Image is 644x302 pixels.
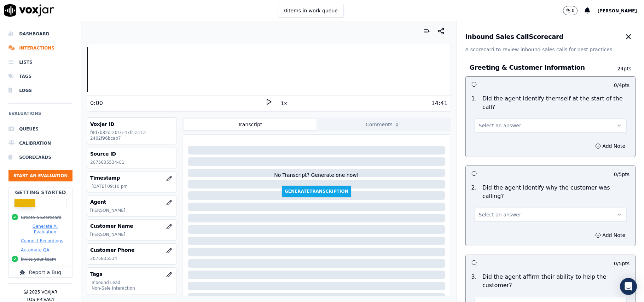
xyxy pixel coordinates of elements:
button: Add Note [591,141,630,151]
button: Invite your team [21,256,56,262]
button: 0items in work queue [278,4,344,17]
div: Open Intercom Messenger [620,278,637,295]
button: Comments [317,119,449,130]
h3: Tags [90,271,173,278]
h3: Voxjar ID [90,121,173,128]
a: Dashboard [8,27,72,41]
span: Select an answer [479,122,521,129]
h3: Greeting & Customer Information [470,63,604,72]
a: Lists [8,55,72,69]
p: 0 / 5 pts [614,171,630,178]
p: 2025 Voxjar [29,289,57,295]
h6: Evaluations [8,109,72,122]
p: Did the agent identify why the customer was calling? [482,184,630,201]
button: Create a Scorecard [21,215,62,220]
h3: Source ID [90,150,173,157]
a: Tags [8,69,72,83]
button: 0 [563,6,585,15]
img: voxjar logo [4,4,54,17]
p: Non-Sale Interaction [92,285,173,291]
a: Interactions [8,41,72,55]
p: [DATE] 09:10 pm [92,184,173,189]
span: Select an answer [479,211,521,218]
h3: Customer Name [90,222,173,230]
div: No Transcript? Generate one now! [274,172,359,186]
h3: Inbound Sales Call Scorecard [465,34,563,40]
button: Generate AI Evaluation [21,223,69,235]
p: [PERSON_NAME] [90,232,173,237]
div: 0:00 [90,99,103,108]
div: 14:41 [431,99,447,108]
button: Automate QA [21,247,49,253]
h3: Timestamp [90,174,173,181]
button: Add Note [591,230,630,240]
button: 0 [563,6,578,15]
h3: Agent [90,198,173,205]
a: Logs [8,83,72,98]
h2: Getting Started [15,189,66,196]
p: 0 / 5 pts [614,260,630,267]
a: Calibration [8,136,72,150]
button: Connect Recordings [21,238,63,244]
button: [PERSON_NAME] [597,6,644,15]
button: 1x [279,98,288,108]
p: Did the agent identify themself at the start of the call? [482,94,630,111]
p: Did the agent affirm their ability to help the customer? [482,273,630,290]
p: 3 . [469,273,480,290]
p: 24 pts [604,65,631,72]
button: Start an Evaluation [8,170,72,181]
button: GenerateTranscription [282,186,351,197]
p: 2075835534 [90,256,173,261]
button: Report a Bug [8,267,72,278]
p: 0 [572,8,575,13]
button: Transcript [184,119,317,130]
p: [PERSON_NAME] [90,208,173,213]
a: Scorecards [8,150,72,164]
h3: Customer Phone [90,246,173,254]
span: [PERSON_NAME] [597,8,637,13]
p: 2 . [469,184,480,201]
span: 0 [394,121,400,128]
p: 2075835534-C1 [90,159,173,165]
p: 0 / 4 pts [614,82,630,89]
a: Queues [8,122,72,136]
p: A scorecard to review inbound sales calls for best practices [465,46,636,53]
p: 1 . [469,94,480,111]
p: f8d7b82d-2016-47fc-a11a-2402f96bcab7 [90,130,173,141]
p: Inbound Lead [92,280,173,285]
